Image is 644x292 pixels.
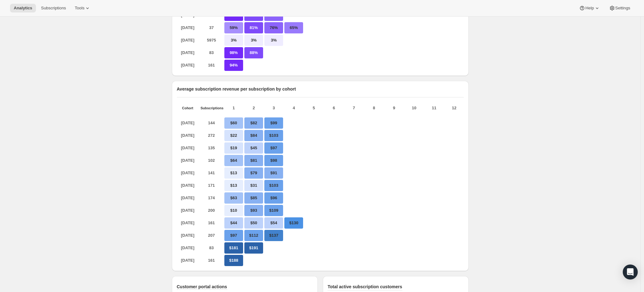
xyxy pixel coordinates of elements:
[284,217,303,229] p: $130
[264,130,283,141] p: $103
[177,255,199,266] p: [DATE]
[201,205,222,216] p: 200
[224,47,243,58] p: 98%
[244,105,263,111] p: 2
[71,4,94,12] button: Tools
[201,22,222,33] p: 37
[224,217,243,229] p: $44
[264,22,283,33] p: 76%
[244,142,263,154] p: $45
[244,155,263,166] p: $81
[201,142,222,154] p: 135
[244,242,263,254] p: $191
[244,22,263,33] p: 81%
[224,192,243,204] p: $63
[201,106,222,110] p: Subscriptions
[445,105,463,111] p: 12
[615,6,630,11] span: Settings
[224,130,243,141] p: $22
[224,255,243,266] p: $188
[224,230,243,241] p: $97
[177,60,199,71] p: [DATE]
[14,6,32,11] span: Analytics
[177,230,199,241] p: [DATE]
[244,217,263,229] p: $50
[224,105,243,111] p: 1
[177,284,227,289] span: Customer portal actions
[224,205,243,216] p: $10
[244,167,263,179] p: $79
[177,86,464,92] p: Average subscription revenue per subscription by cohort
[325,105,343,111] p: 6
[177,142,199,154] p: [DATE]
[201,230,222,241] p: 207
[177,130,199,141] p: [DATE]
[37,4,70,12] button: Subscriptions
[244,205,263,216] p: $93
[264,217,283,229] p: $54
[264,180,283,191] p: $103
[244,35,263,46] p: 3%
[284,22,303,33] p: 65%
[623,265,638,280] div: Open Intercom Messenger
[177,242,199,254] p: [DATE]
[264,35,283,46] p: 3%
[201,242,222,254] p: 83
[224,155,243,166] p: $64
[585,6,594,11] span: Help
[224,117,243,129] p: $60
[264,105,283,111] p: 3
[284,105,303,111] p: 4
[201,192,222,204] p: 174
[264,230,283,241] p: $137
[244,117,263,129] p: $82
[177,205,199,216] p: [DATE]
[177,35,199,46] p: [DATE]
[304,105,323,111] p: 5
[405,105,423,111] p: 10
[201,130,222,141] p: 272
[201,117,222,129] p: 144
[244,180,263,191] p: $31
[575,4,604,12] button: Help
[224,35,243,46] p: 3%
[244,47,263,58] p: 88%
[224,22,243,33] p: 59%
[177,47,199,58] p: [DATE]
[224,60,243,71] p: 94%
[264,205,283,216] p: $109
[224,180,243,191] p: $13
[244,130,263,141] p: $84
[177,192,199,204] p: [DATE]
[41,6,66,11] span: Subscriptions
[201,60,222,71] p: 161
[177,117,199,129] p: [DATE]
[605,4,634,12] button: Settings
[264,117,283,129] p: $99
[177,155,199,166] p: [DATE]
[201,47,222,58] p: 83
[385,105,403,111] p: 9
[201,217,222,229] p: 161
[201,155,222,166] p: 102
[224,167,243,179] p: $13
[201,255,222,266] p: 161
[264,192,283,204] p: $96
[177,22,199,33] p: [DATE]
[177,217,199,229] p: [DATE]
[264,142,283,154] p: $97
[201,167,222,179] p: 141
[177,106,199,110] p: Cohort
[244,230,263,241] p: $112
[365,105,383,111] p: 8
[177,180,199,191] p: [DATE]
[425,105,443,111] p: 11
[264,167,283,179] p: $91
[75,6,84,11] span: Tools
[201,35,222,46] p: 5975
[244,192,263,204] p: $85
[345,105,363,111] p: 7
[224,242,243,254] p: $181
[177,167,199,179] p: [DATE]
[201,180,222,191] p: 171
